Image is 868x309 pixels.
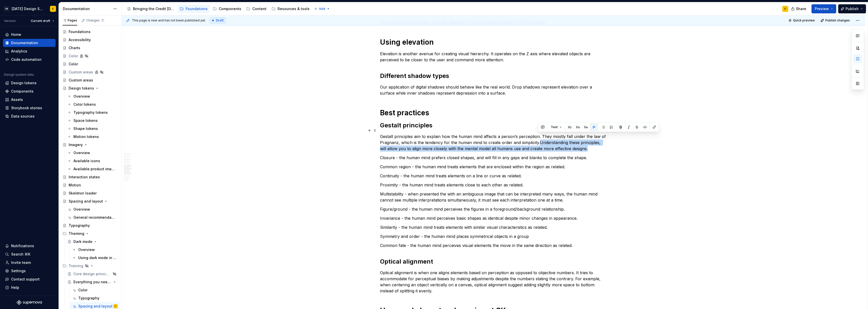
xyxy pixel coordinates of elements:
[380,84,607,96] p: Our application of digital shadows should behave like the real world. Drop shadows represent elev...
[11,57,42,62] div: Code automation
[61,68,120,76] a: Custom areas
[65,238,120,246] a: Dark mode
[815,6,829,11] span: Preview
[61,36,120,44] a: Accessibility
[78,296,99,301] div: Typography
[65,108,120,117] a: Typography tokens
[70,254,120,262] a: Using dark mode in Figma
[61,28,120,36] a: Foundations
[380,155,607,161] p: Closure - the human mind prefers closed shapes, and will fill in any gaps and blanks to complete ...
[3,31,56,39] a: Home
[380,242,607,248] p: Common fate - the human mind perceives visual elements the move in the same direction as related.
[380,270,607,294] p: Optical alignment is when one aligns elements based on perception as opposed to objective numbers...
[69,53,78,59] div: Color
[11,97,23,102] div: Assets
[69,231,84,236] div: Theming
[11,89,34,94] div: Components
[11,32,21,37] div: Home
[73,166,115,172] div: Available product imagery
[65,278,120,286] a: Everything you need to know
[4,6,10,12] div: CK
[11,260,31,265] div: Invite team
[319,7,325,11] span: Add
[69,223,90,228] div: Typography
[65,133,120,141] a: Motion tokens
[73,102,96,107] div: Color tokens
[73,207,90,212] div: Overview
[380,51,607,63] p: Elevation is another avenue for creating visual hierarchy. It operates on the Z axis where elevat...
[73,94,90,99] div: Overview
[70,294,120,302] a: Typography
[69,263,83,268] div: Training
[380,72,607,80] h2: Different shadow types
[61,197,120,205] a: Spacing and layout
[11,268,26,273] div: Settings
[69,29,91,34] div: Foundations
[1,3,58,14] button: CK[DATE] Design SystemF
[69,199,103,204] div: Spacing and layout
[70,286,120,294] a: Color
[11,114,35,119] div: Data sources
[61,52,120,60] a: Color
[69,45,80,50] div: Charts
[65,157,120,165] a: Available icons
[125,4,312,14] div: Page tree
[61,221,120,230] a: Typography
[78,247,95,252] div: Overview
[61,262,120,270] div: Training
[101,18,105,22] span: 7
[819,17,852,24] button: Publish changes
[61,44,120,52] a: Charts
[11,49,27,54] div: Analytics
[17,300,42,305] svg: Supernova Logo
[61,230,120,238] div: Theming
[69,183,81,188] div: Motion
[73,126,98,131] div: Shape tokens
[29,17,57,24] button: Current draft
[69,78,93,83] div: Custom areas
[73,150,90,155] div: Overview
[69,70,93,75] div: Custom areas
[219,6,241,11] div: Components
[380,258,607,266] h2: Optical alignment
[65,205,120,213] a: Overview
[3,267,56,275] a: Settings
[3,79,56,87] a: Design tokens
[784,7,786,11] div: F
[789,4,809,13] button: Share
[61,189,120,197] a: Skeleton loader
[4,19,16,23] div: Version
[380,206,607,212] p: Figure/ground - the human mind perceives the figures in a foreground/background relationship.
[73,110,108,115] div: Typography tokens
[811,4,836,13] button: Preview
[3,39,56,47] a: Documentation
[3,87,56,95] a: Components
[244,5,268,13] a: Content
[825,18,850,22] span: Publish changes
[70,246,120,254] a: Overview
[69,86,94,91] div: Design tokens
[73,239,92,244] div: Dark mode
[178,5,210,13] a: Foundations
[69,142,83,147] div: Imagery
[211,5,243,13] a: Components
[380,224,607,230] p: Similarity - the human mind treats elements with similar visual characteristics as related.
[380,164,607,170] p: Common region - the human mind treats elements that are enclosed within the region as related.
[380,215,607,221] p: Invariance - the human mind perceives basic shapes as identical despite minor changes in appearance.
[3,284,56,292] button: Help
[12,6,44,11] div: [DATE] Design System
[69,191,97,196] div: Skeleton loader
[3,104,56,112] a: Storybook stories
[31,19,50,23] span: Current draft
[78,304,113,309] div: Spacing and layout
[846,6,859,11] span: Publish
[61,173,120,181] a: Interaction states
[380,182,607,188] p: Proximity - the human mind treats elements close to each other as related.
[65,117,120,125] a: Space tokens
[3,47,56,55] a: Analytics
[380,121,607,129] h2: Gestalt principles
[216,18,224,22] span: Draft
[69,62,78,67] div: Color
[125,5,177,13] a: Bringing the Credit [DATE] brand to life across products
